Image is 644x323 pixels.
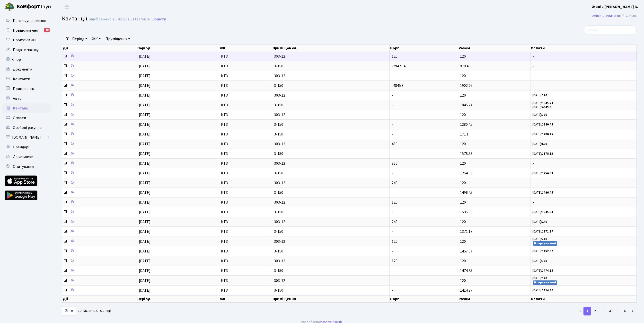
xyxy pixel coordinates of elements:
[532,237,547,241] small: [DATE]:
[392,132,393,137] span: -
[274,200,388,204] span: 303-12
[13,76,30,82] span: Контакти
[139,73,150,79] span: [DATE]
[62,295,137,303] th: Дії
[2,16,51,26] a: Панель управління
[221,93,270,97] span: КТ3
[139,209,150,215] span: [DATE]
[460,288,472,293] span: 1414.37
[221,240,270,243] span: КТ3
[460,54,466,59] span: 120
[460,102,472,108] span: 1845.24
[139,190,150,195] span: [DATE]
[62,45,137,52] th: Дії
[542,269,553,273] b: 1474.85
[390,45,458,52] th: Борг
[221,123,270,126] span: КТ3
[532,84,635,88] span: -
[13,125,42,130] span: Особові рахунки
[392,161,397,166] span: 360
[90,35,103,43] a: ЖК
[460,132,468,137] span: 171.1
[621,307,629,315] a: 6
[139,132,150,137] span: [DATE]
[460,83,472,88] span: 1902.96
[2,152,51,162] a: Лічильники
[460,122,472,127] span: 1280.45
[532,181,635,185] span: -
[460,190,472,195] span: 1496.45
[221,181,270,185] span: КТ3
[599,307,606,315] a: 3
[533,241,557,246] small: В опрацюванні
[392,122,393,127] span: -
[460,180,466,186] span: 120
[542,122,553,127] b: 1280.45
[272,295,390,303] th: Приміщення
[2,55,51,64] a: Спорт
[2,35,51,45] a: Пропуск в ЖК
[592,4,638,10] a: Жиліч [PERSON_NAME] В.
[532,220,547,224] small: [DATE]:
[139,83,150,88] span: [DATE]
[392,268,393,273] span: -
[13,18,46,23] span: Панель управління
[2,45,51,55] a: Подати заявку
[139,249,150,254] span: [DATE]
[274,161,388,165] span: 303-12
[139,288,150,293] span: [DATE]
[542,276,547,280] b: 120
[392,73,393,79] span: -
[221,210,270,214] span: КТ3
[2,133,51,142] a: [DOMAIN_NAME]
[542,237,547,241] b: 240
[542,105,551,109] b: 4845.3
[460,219,466,224] span: 120
[533,280,557,285] small: В опрацюванні
[542,220,547,224] b: 240
[606,13,621,18] a: Квитанції
[460,200,466,205] span: 120
[2,103,51,113] a: Квитанції
[392,229,393,234] span: -
[2,123,51,133] a: Особові рахунки
[139,268,150,273] span: [DATE]
[137,45,219,52] th: Період
[460,170,472,176] span: 1254.53
[221,152,270,156] span: КТ3
[532,276,547,280] small: [DATE]:
[274,54,388,58] span: 303-12
[2,64,51,74] a: Документи
[2,142,51,152] a: Орендарі
[532,54,635,58] span: -
[221,220,270,224] span: КТ3
[274,84,388,88] span: 3-150
[2,113,51,123] a: Оплати
[532,93,547,98] small: [DATE]:
[532,132,553,136] small: [DATE]:
[274,113,388,117] span: 303-12
[392,288,393,293] span: -
[532,152,553,156] small: [DATE]:
[139,141,150,147] span: [DATE]
[532,210,553,214] small: [DATE]:
[62,306,111,315] label: записів на сторінці
[392,151,393,156] span: -
[532,190,553,195] small: [DATE]:
[532,101,553,105] small: [DATE]:
[532,200,635,204] span: -
[460,63,470,69] span: 978.48
[532,269,553,273] small: [DATE]:
[458,295,530,303] th: Разом
[591,307,599,315] a: 2
[460,151,472,156] span: 1578.53
[542,101,553,105] b: 1845.24
[139,93,150,98] span: [DATE]
[139,239,150,244] span: [DATE]
[221,279,270,283] span: КТ3
[5,2,15,12] img: logo.png
[13,96,22,101] span: Авто
[460,268,472,273] span: 1474.85
[274,240,388,243] span: 303-12
[274,93,388,97] span: 303-12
